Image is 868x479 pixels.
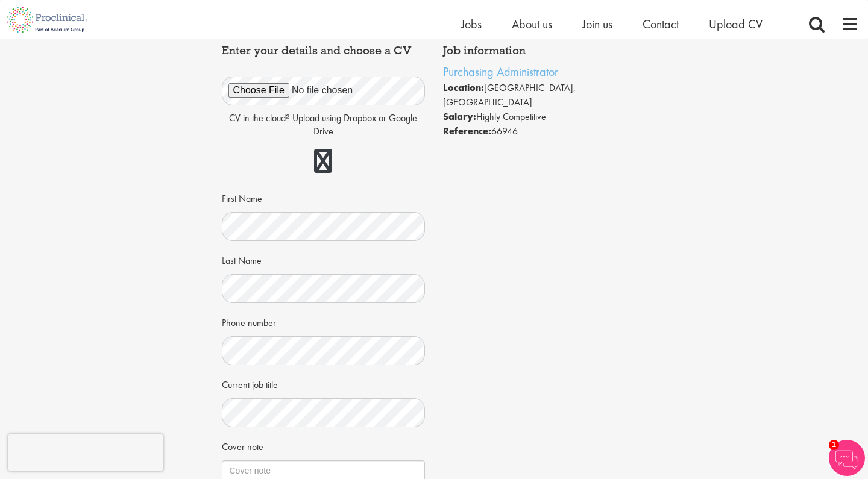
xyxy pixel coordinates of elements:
a: About us [512,16,552,32]
label: Last Name [222,250,262,268]
p: CV in the cloud? Upload using Dropbox or Google Drive [222,111,426,139]
a: Contact [643,16,679,32]
label: Phone number [222,312,276,330]
li: 66946 [443,124,647,139]
label: First Name [222,188,262,206]
a: Upload CV [709,16,763,32]
iframe: reCAPTCHA [8,434,163,471]
img: Chatbot [829,440,865,476]
strong: Location: [443,81,484,94]
h4: Enter your details and choose a CV [222,45,426,57]
li: Highly Competitive [443,110,647,124]
label: Cover note [222,436,263,454]
a: Purchasing Administrator [443,64,558,80]
li: [GEOGRAPHIC_DATA], [GEOGRAPHIC_DATA] [443,81,647,110]
span: 1 [829,440,839,450]
strong: Reference: [443,125,491,137]
strong: Salary: [443,110,476,123]
a: Join us [582,16,612,32]
h4: Job information [443,45,647,57]
a: Jobs [461,16,482,32]
label: Current job title [222,374,278,392]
